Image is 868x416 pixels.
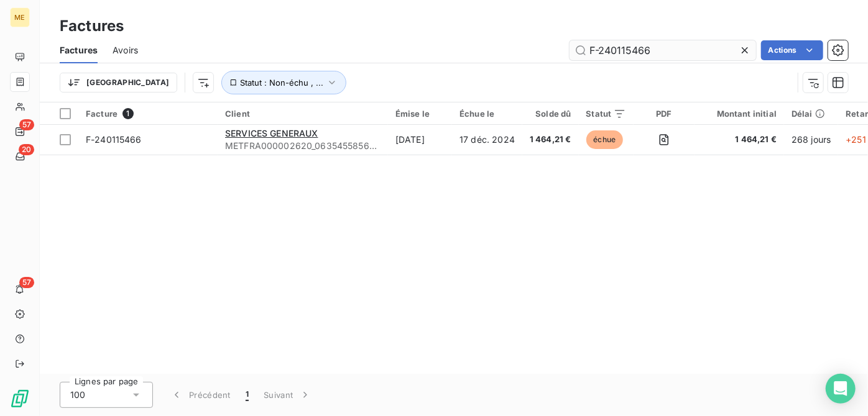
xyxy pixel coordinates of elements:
[761,40,823,60] button: Actions
[10,7,30,27] div: ME
[459,109,515,119] div: Échue le
[792,109,831,119] div: Délai
[238,382,256,408] button: 1
[784,125,838,155] td: 268 jours
[586,130,624,149] span: échue
[702,109,777,119] div: Montant initial
[221,71,346,94] button: Statut : Non-échu , ...
[10,122,29,142] a: 57
[530,109,571,119] div: Solde dû
[19,144,34,155] span: 20
[826,374,856,404] div: Open Intercom Messenger
[19,119,34,130] span: 57
[702,133,777,146] span: 1 464,21 €
[452,125,522,155] td: 17 déc. 2024
[60,44,98,57] span: Factures
[19,277,34,288] span: 57
[86,134,142,145] span: F-240115466
[530,133,571,146] span: 1 464,21 €
[122,108,134,119] span: 1
[60,15,124,37] h3: Factures
[113,44,138,57] span: Avoirs
[225,140,381,152] span: METFRA000002620_06354558564008
[395,109,445,119] div: Émise le
[225,109,381,119] div: Client
[60,73,177,93] button: [GEOGRAPHIC_DATA]
[586,109,627,119] div: Statut
[70,389,85,401] span: 100
[163,382,238,408] button: Précédent
[570,40,756,60] input: Rechercher
[225,128,318,138] span: SERVICES GENERAUX
[10,147,29,166] a: 20
[256,382,319,408] button: Suivant
[10,389,30,409] img: Logo LeanPay
[641,109,686,119] div: PDF
[86,109,118,119] span: Facture
[240,78,323,88] span: Statut : Non-échu , ...
[388,125,452,155] td: [DATE]
[246,389,249,401] span: 1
